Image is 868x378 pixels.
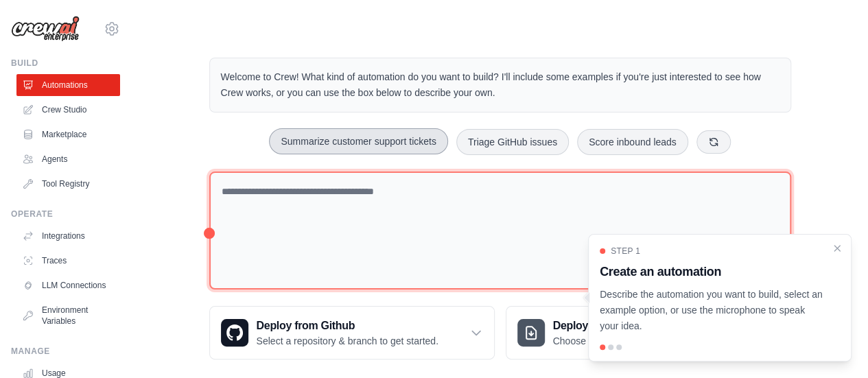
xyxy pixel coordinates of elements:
iframe: Chat Widget [799,312,868,378]
a: LLM Connections [16,274,120,296]
button: Score inbound leads [577,129,688,155]
img: Logo [11,16,80,42]
h3: Deploy from Github [257,318,438,334]
a: Environment Variables [16,299,120,332]
div: Manage [11,346,120,357]
h3: Create an automation [600,262,823,281]
button: Summarize customer support tickets [269,128,447,154]
span: Step 1 [611,246,640,257]
a: Marketplace [16,123,120,145]
p: Choose a zip file to upload. [553,334,669,348]
div: Operate [11,209,120,220]
a: Traces [16,250,120,272]
p: Select a repository & branch to get started. [257,334,438,348]
a: Tool Registry [16,173,120,195]
a: Agents [16,148,120,170]
h3: Deploy from zip file [553,318,669,334]
a: Integrations [16,225,120,247]
a: Automations [16,74,120,96]
a: Crew Studio [16,99,120,121]
button: Close walkthrough [832,243,843,254]
button: Triage GitHub issues [456,129,569,155]
div: Build [11,58,120,69]
p: Welcome to Crew! What kind of automation do you want to build? I'll include some examples if you'... [221,69,779,101]
p: Describe the automation you want to build, select an example option, or use the microphone to spe... [600,287,823,333]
